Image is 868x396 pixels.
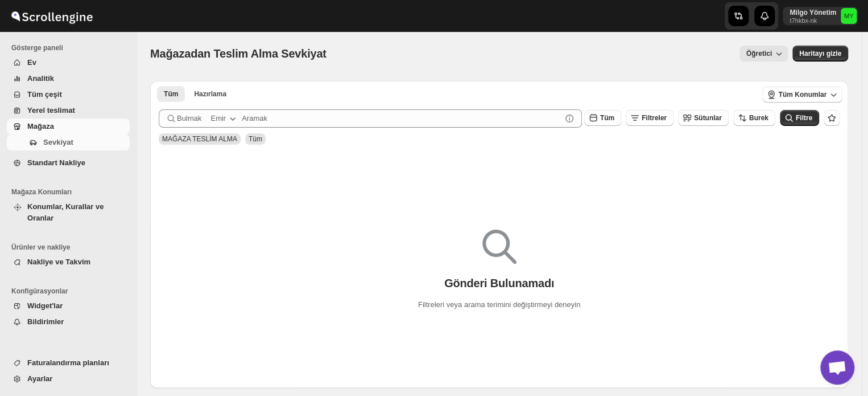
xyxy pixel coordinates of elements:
text: MY [844,13,854,19]
font: Tüm [164,90,178,98]
button: Nakliye ve Takvim [7,254,130,270]
button: Bildirimler [7,314,130,330]
img: Boş arama sonuçları [482,230,516,264]
font: Bulmak [177,114,201,123]
button: Öğretici [739,46,788,62]
font: MAĞAZA TESLİM ALMA [162,135,237,143]
button: Widget'lar [7,298,130,314]
div: Açık sohbet [820,350,854,385]
font: Konumlar, Kurallar ve Oranlar [27,202,104,222]
button: Tüm çeşit [7,87,130,103]
button: Ev [7,55,130,71]
font: Mağazadan Teslim Alma Sevkiyat [150,47,326,60]
font: Mağaza [27,122,54,130]
font: Milgo Yönetim [790,9,836,17]
font: Tüm [249,135,262,143]
button: Emir [204,109,245,128]
img: Kaydırma Motoru [9,2,94,30]
font: Gösterge paneli [11,44,63,52]
button: Kullanıcı menüsü [783,7,858,25]
font: Filtre [796,114,812,122]
font: Standart Nakliye [27,158,85,167]
button: Konumlar, Kurallar ve Oranlar [7,199,130,226]
input: Aramak [242,109,561,128]
font: Konfigürasyonlar [11,287,68,295]
font: Gönderi Bulunamadı [444,277,554,289]
font: Mağaza Konumları [11,188,72,196]
span: Milgo Yönetim [841,8,857,24]
font: Sevkiyat [43,138,73,146]
font: Öğretici [746,50,772,58]
font: Ürünler ve nakliye [11,243,70,251]
font: Haritayı gizle [799,50,841,58]
button: Sütunlar [678,110,729,126]
button: Ayarlar [7,371,130,387]
font: Bildirimler [27,317,64,326]
button: Burek [733,110,775,126]
button: Tüm [584,110,621,126]
font: Yerel teslimat [27,106,75,115]
button: Analitik [7,71,130,87]
font: Widget'lar [27,301,63,310]
button: Filtreler [626,110,673,126]
button: Faturalandırma planları [7,355,130,371]
font: Nakliye ve Takvim [27,258,90,266]
button: Hazırlanıyor [187,86,233,102]
font: Filtreler [642,114,667,122]
font: Ayarlar [27,374,52,383]
button: Tüm [157,86,185,102]
font: Burek [749,114,768,122]
font: Tüm Konumlar [778,91,826,99]
font: Tüm çeşit [27,90,62,99]
font: Hazırlama [194,90,226,98]
font: Analitik [27,74,54,83]
button: Tüm Konumlar [762,87,842,103]
font: Filtreleri veya arama terimini değiştirmeyi deneyin [418,300,580,309]
font: Emir [210,114,226,123]
font: Ev [27,58,36,67]
button: Harita eylem etiketi [792,46,848,62]
button: Filtre [780,110,819,126]
font: Tüm [600,114,614,122]
font: Sütunlar [694,114,722,122]
font: t7hkbx-nk [790,17,817,24]
font: Faturalandırma planları [27,358,109,367]
button: Sevkiyat [7,134,130,150]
